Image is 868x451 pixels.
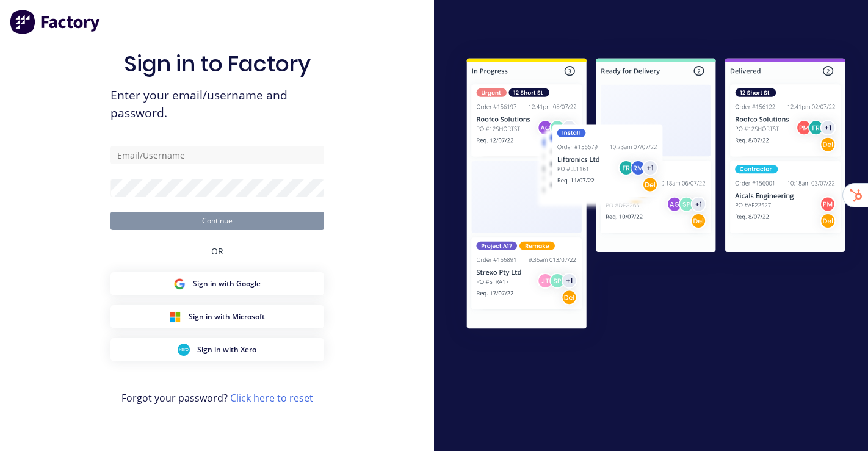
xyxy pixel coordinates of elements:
span: Enter your email/username and password. [110,87,324,122]
button: Microsoft Sign inSign in with Microsoft [110,305,324,328]
span: Sign in with Google [193,278,261,289]
img: Xero Sign in [178,344,190,356]
button: Xero Sign inSign in with Xero [110,338,324,361]
a: Click here to reset [230,391,313,405]
h1: Sign in to Factory [124,51,311,77]
button: Continue [110,212,324,230]
img: Microsoft Sign in [169,311,181,323]
span: Forgot your password? [121,391,313,405]
div: OR [211,230,223,272]
img: Google Sign in [173,278,186,290]
button: Google Sign inSign in with Google [110,272,324,295]
input: Email/Username [110,146,324,164]
img: Sign in [444,37,868,353]
span: Sign in with Xero [197,344,256,355]
span: Sign in with Microsoft [189,311,265,322]
img: Factory [10,10,101,34]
